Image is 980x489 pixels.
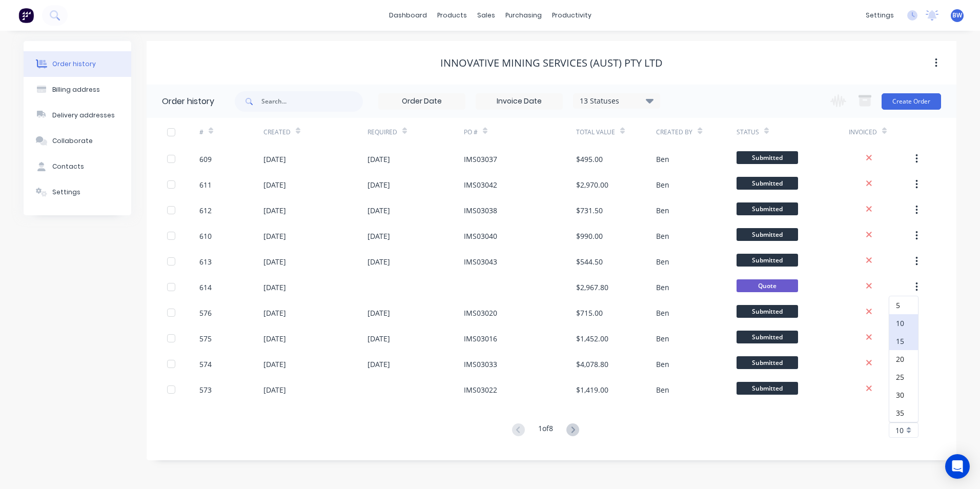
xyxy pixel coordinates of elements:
div: $544.50 [576,256,603,267]
div: Ben [656,282,669,293]
div: Delivery addresses [52,111,115,120]
div: [DATE] [367,359,390,370]
div: Order history [52,59,96,69]
a: dashboard [384,8,432,23]
div: 15 [889,332,918,350]
div: Total Value [576,128,615,137]
div: IMS03040 [464,231,497,241]
div: Total Value [576,118,656,146]
div: 5 [889,296,918,314]
div: Invoiced [849,118,913,146]
div: Ben [656,333,669,344]
div: 1 of 8 [538,423,553,438]
div: [DATE] [263,179,286,190]
div: Contacts [52,162,84,171]
input: Order Date [379,94,465,109]
button: Billing address [24,77,131,103]
div: Created By [656,128,692,137]
span: Submitted [737,382,798,395]
div: Ben [656,256,669,267]
div: Ben [656,231,669,241]
button: Collaborate [24,128,131,154]
div: Ben [656,308,669,318]
div: Created By [656,118,736,146]
div: 30 [889,386,918,404]
div: Settings [52,188,80,197]
div: Ben [656,359,669,370]
div: Innovative Mining Services (Aust) Pty Ltd [440,57,663,69]
div: [DATE] [263,154,286,165]
div: $2,970.00 [576,179,608,190]
button: Create Order [882,93,941,110]
div: IMS03022 [464,384,497,395]
div: Created [263,128,291,137]
div: Status [737,128,759,137]
div: 609 [199,154,212,165]
div: [DATE] [263,308,286,318]
div: IMS03016 [464,333,497,344]
div: purchasing [500,8,547,23]
div: IMS03043 [464,256,497,267]
div: productivity [547,8,597,23]
div: 35 [889,404,918,422]
div: $1,452.00 [576,333,608,344]
div: sales [472,8,500,23]
span: Submitted [737,305,798,318]
div: # [199,128,203,137]
div: IMS03037 [464,154,497,165]
span: Submitted [737,254,798,267]
div: $990.00 [576,231,603,241]
div: Collaborate [52,136,93,146]
span: 10 [895,425,904,436]
div: [DATE] [263,384,286,395]
div: [DATE] [263,205,286,216]
div: Ben [656,384,669,395]
div: [DATE] [263,231,286,241]
button: Contacts [24,154,131,179]
div: Billing address [52,85,100,94]
button: Settings [24,179,131,205]
div: Invoiced [849,128,877,137]
div: 613 [199,256,212,267]
input: Invoice Date [476,94,562,109]
div: [DATE] [263,256,286,267]
div: Status [737,118,849,146]
div: settings [861,8,899,23]
span: Submitted [737,151,798,164]
div: Ben [656,179,669,190]
div: [DATE] [367,256,390,267]
div: Required [367,118,464,146]
span: Submitted [737,356,798,369]
div: Open Intercom Messenger [945,454,970,479]
div: Created [263,118,367,146]
div: [DATE] [367,308,390,318]
div: $2,967.80 [576,282,608,293]
img: Factory [18,8,34,23]
span: Quote [737,279,798,292]
span: Submitted [737,177,798,190]
div: [DATE] [367,333,390,344]
span: Submitted [737,202,798,215]
div: 614 [199,282,212,293]
div: 610 [199,231,212,241]
div: $1,419.00 [576,384,608,395]
div: [DATE] [263,333,286,344]
div: [DATE] [367,205,390,216]
div: Ben [656,205,669,216]
input: Search... [261,91,363,112]
div: 576 [199,308,212,318]
div: Required [367,128,397,137]
div: 575 [199,333,212,344]
div: 573 [199,384,212,395]
div: $731.50 [576,205,603,216]
div: # [199,118,263,146]
div: $715.00 [576,308,603,318]
div: [DATE] [367,154,390,165]
div: 612 [199,205,212,216]
div: 574 [199,359,212,370]
div: [DATE] [263,359,286,370]
div: 13 Statuses [574,95,660,107]
div: PO # [464,128,478,137]
div: $4,078.80 [576,359,608,370]
div: [DATE] [367,231,390,241]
